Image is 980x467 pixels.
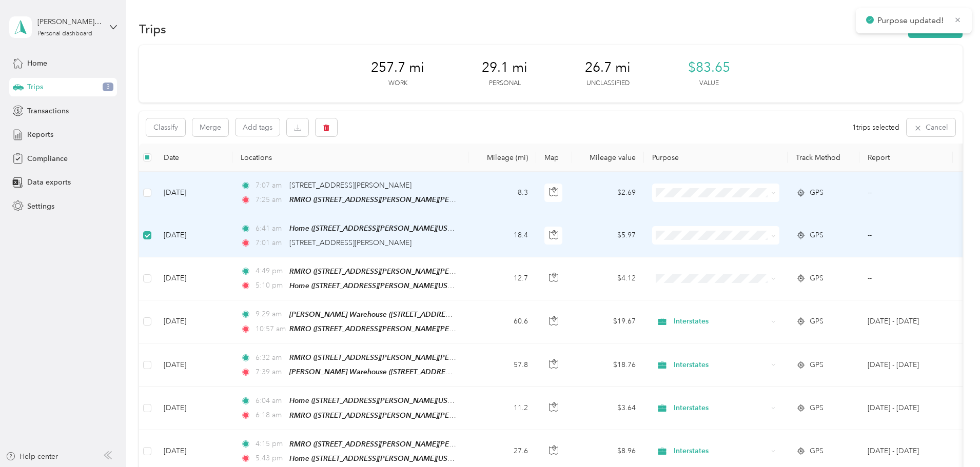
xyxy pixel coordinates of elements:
button: Merge [192,118,228,136]
span: RMRO ([STREET_ADDRESS][PERSON_NAME][PERSON_NAME][US_STATE]) [289,353,534,362]
td: [DATE] [155,343,232,387]
p: Unclassified [586,79,630,88]
td: 8.3 [468,172,536,214]
td: Sep 1 - 30, 2025 [859,387,953,430]
td: [DATE] [155,300,232,343]
span: [PERSON_NAME] Warehouse ([STREET_ADDRESS][PERSON_NAME][US_STATE]) [289,310,552,319]
span: 6:18 am [256,410,285,421]
td: $5.97 [572,214,644,257]
span: 5:10 pm [256,280,285,291]
td: [DATE] [155,387,232,430]
p: Personal [489,79,521,88]
span: Reports [27,129,53,140]
span: GPS [810,230,824,241]
span: [STREET_ADDRESS][PERSON_NAME] [289,181,411,190]
span: RMRO ([STREET_ADDRESS][PERSON_NAME][PERSON_NAME][US_STATE]) [289,411,534,420]
span: 5:43 pm [256,453,285,464]
span: Compliance [27,153,68,164]
td: 57.8 [468,343,536,387]
td: -- [859,214,953,257]
span: RMRO ([STREET_ADDRESS][PERSON_NAME][PERSON_NAME][US_STATE]) [289,195,534,204]
span: 6:41 am [256,223,285,234]
td: 60.6 [468,300,536,343]
span: Interstates [674,402,768,414]
span: RMRO ([STREET_ADDRESS][PERSON_NAME][PERSON_NAME][US_STATE]) [289,267,534,276]
span: Transactions [27,106,69,116]
th: Date [155,144,232,172]
span: RMRO ([STREET_ADDRESS][PERSON_NAME][PERSON_NAME][US_STATE]) [289,440,534,449]
span: GPS [810,273,824,284]
p: Value [699,79,719,88]
th: Track Method [788,144,859,172]
span: Data exports [27,177,71,188]
span: Home ([STREET_ADDRESS][PERSON_NAME][US_STATE]) [289,454,474,463]
span: Interstates [674,316,768,327]
span: 7:25 am [256,194,285,206]
span: 6:32 am [256,352,285,363]
td: [DATE] [155,257,232,300]
span: 257.7 mi [371,59,424,76]
span: 29.1 mi [482,59,527,76]
td: -- [859,257,953,300]
span: 3 [103,83,113,92]
h1: Trips [139,24,166,34]
td: 11.2 [468,387,536,430]
th: Mileage (mi) [468,144,536,172]
td: 18.4 [468,214,536,257]
span: 9:29 am [256,309,285,320]
span: 4:15 pm [256,438,285,450]
span: Interstates [674,359,768,371]
th: Mileage value [572,144,644,172]
span: 6:04 am [256,395,285,407]
td: $3.64 [572,387,644,430]
td: Sep 1 - 30, 2025 [859,343,953,387]
td: $2.69 [572,172,644,214]
td: $18.76 [572,343,644,387]
td: [DATE] [155,214,232,257]
span: 7:39 am [256,367,285,378]
div: Personal dashboard [37,31,92,37]
td: $19.67 [572,300,644,343]
span: 26.7 mi [585,59,631,76]
th: Map [536,144,572,172]
th: Locations [232,144,468,172]
span: 7:01 am [256,237,285,249]
button: Help center [6,451,58,462]
td: [DATE] [155,172,232,214]
button: Add tags [236,118,280,136]
th: Purpose [644,144,788,172]
span: 10:57 am [256,323,285,335]
span: GPS [810,359,824,371]
div: [PERSON_NAME] [PERSON_NAME] [37,16,102,27]
span: RMRO ([STREET_ADDRESS][PERSON_NAME][PERSON_NAME][US_STATE]) [289,324,534,333]
td: Sep 1 - 30, 2025 [859,300,953,343]
span: $83.65 [688,59,730,76]
span: Home ([STREET_ADDRESS][PERSON_NAME][US_STATE]) [289,396,474,405]
span: GPS [810,187,824,198]
p: Work [388,79,407,88]
td: 12.7 [468,257,536,300]
span: Trips [27,82,43,92]
span: Home ([STREET_ADDRESS][PERSON_NAME][US_STATE]) [289,224,474,233]
span: 4:49 pm [256,266,285,277]
span: GPS [810,445,824,457]
span: GPS [810,316,824,327]
span: 1 trips selected [852,122,899,133]
span: GPS [810,402,824,414]
span: Interstates [674,445,768,457]
span: [STREET_ADDRESS][PERSON_NAME] [289,238,411,247]
span: 7:07 am [256,180,285,191]
span: Home [27,58,47,69]
td: $4.12 [572,257,644,300]
button: Cancel [907,118,955,136]
span: [PERSON_NAME] Warehouse ([STREET_ADDRESS][PERSON_NAME][US_STATE]) [289,368,552,376]
button: Classify [146,118,185,136]
span: Settings [27,201,54,212]
iframe: Everlance-gr Chat Button Frame [923,410,980,467]
p: Purpose updated! [877,14,946,27]
th: Report [859,144,953,172]
span: Home ([STREET_ADDRESS][PERSON_NAME][US_STATE]) [289,281,474,290]
td: -- [859,172,953,214]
